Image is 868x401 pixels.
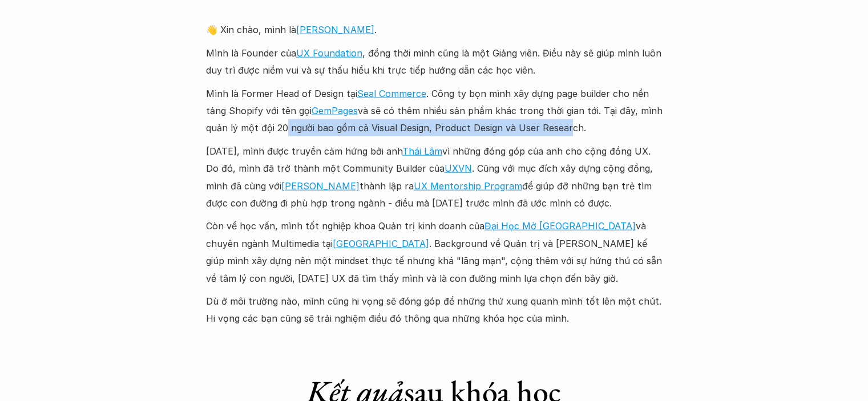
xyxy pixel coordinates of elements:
p: 👋 Xin chào, mình là . [206,21,663,38]
a: UXVN [445,163,472,174]
a: Thái Lâm [402,145,442,157]
a: [GEOGRAPHIC_DATA] [333,238,429,249]
p: Mình là Former Head of Design tại . Công ty bọn mình xây dựng page builder cho nền tảng Shopify v... [206,85,663,137]
a: UX Mentorship Program [414,180,522,192]
a: Seal Commerce [357,88,426,99]
a: GemPages [312,105,358,116]
a: [PERSON_NAME] [296,24,374,35]
p: Còn về học vấn, mình tốt nghiệp khoa Quản trị kinh doanh của và chuyên ngành Multimedia tại . Bac... [206,217,663,287]
a: UX Foundation [296,47,362,59]
p: [DATE], mình được truyền cảm hứng bởi anh vì những đóng góp của anh cho cộng đồng UX. Do đó, mình... [206,143,663,212]
p: Mình là Founder của , đồng thời mình cũng là một Giảng viên. Điều này sẽ giúp mình luôn duy trì đ... [206,44,663,79]
p: Dù ở môi trường nào, mình cũng hi vọng sẽ đóng góp để những thứ xung quanh mình tốt lên một chút.... [206,293,663,327]
a: [PERSON_NAME] [281,180,360,192]
a: Đại Học Mở [GEOGRAPHIC_DATA] [485,220,636,232]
